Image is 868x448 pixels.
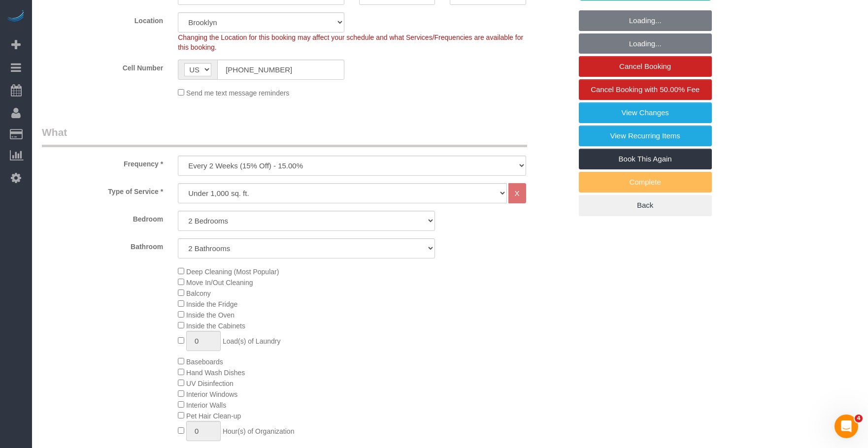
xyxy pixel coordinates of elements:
[34,156,170,169] label: Frequency *
[34,12,170,26] label: Location
[42,125,527,147] legend: What
[186,322,245,330] span: Inside the Cabinets
[579,56,712,77] a: Cancel Booking
[186,268,279,276] span: Deep Cleaning (Most Popular)
[178,33,523,51] span: Changing the Location for this booking may affect your schedule and what Services/Frequencies are...
[579,126,712,146] a: View Recurring Items
[186,358,223,366] span: Baseboards
[6,10,26,24] img: Automaid Logo
[34,183,170,196] label: Type of Service *
[186,89,289,97] span: Send me text message reminders
[186,279,253,287] span: Move In/Out Cleaning
[34,238,170,252] label: Bathroom
[223,337,281,345] span: Load(s) of Laundry
[579,149,712,169] a: Book This Again
[186,369,245,377] span: Hand Wash Dishes
[186,380,234,387] span: UV Disinfection
[579,102,712,123] a: View Changes
[186,311,234,319] span: Inside the Oven
[186,401,226,409] span: Interior Walls
[835,415,858,438] iframe: Intercom live chat
[217,60,344,80] input: Cell Number
[186,412,241,420] span: Pet Hair Clean-up
[223,427,295,435] span: Hour(s) of Organization
[579,79,712,100] a: Cancel Booking with 50.00% Fee
[34,60,170,73] label: Cell Number
[855,415,863,422] span: 4
[186,300,237,308] span: Inside the Fridge
[579,195,712,216] a: Back
[186,390,237,398] span: Interior Windows
[591,85,700,94] span: Cancel Booking with 50.00% Fee
[34,211,170,224] label: Bedroom
[186,289,211,297] span: Balcony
